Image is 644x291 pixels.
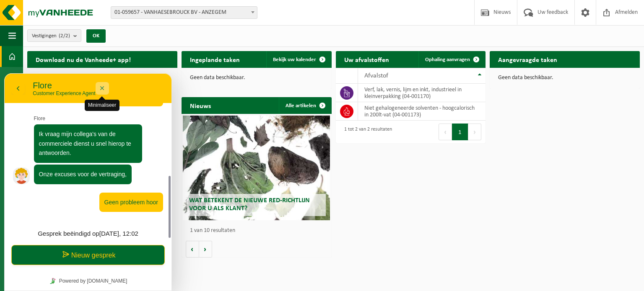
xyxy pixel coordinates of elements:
[9,155,159,165] p: Gesprek beëindigd op
[468,124,481,140] button: Next
[27,68,177,180] img: Download de VHEPlus App
[190,228,327,234] p: 1 van 10 resultaten
[111,7,257,18] span: 01-059657 - VANHAESEBROUCK BV - ANZEGEM
[336,51,397,67] h2: Uw afvalstoffen
[182,51,248,67] h2: Ingeplande taken
[425,57,470,62] span: Ophaling aanvragen
[266,51,331,68] a: Bekijk uw kalender
[9,94,26,111] img: Profielafbeelding agent
[7,172,161,192] button: Nieuw gesprek
[279,97,331,114] a: Alle artikelen
[111,6,257,19] span: 01-059657 - VANHAESEBROUCK BV - ANZEGEM
[358,102,486,121] td: niet gehalogeneerde solventen - hoogcalorisch in 200lt-vat (04-001173)
[35,98,122,104] span: Onze excuses voor de vertraging,
[364,72,388,79] span: Afvalstof
[42,202,126,213] a: Powered by [DOMAIN_NAME]
[439,124,452,140] button: Previous
[86,29,106,43] button: OK
[189,197,310,212] span: Wat betekent de nieuwe RED-richtlijn voor u als klant?
[32,30,70,42] span: Vestigingen
[340,123,392,141] div: 1 tot 2 van 2 resultaten
[186,241,199,258] button: Vorige
[358,84,486,102] td: verf, lak, vernis, lijm en inkt, industrieel in kleinverpakking (04-001170)
[35,57,127,83] span: Ik vraag mijn collega's van de commerciele dienst u snel hierop te antwoorden.
[190,75,323,81] p: Geen data beschikbaar.
[452,124,468,140] button: 1
[183,116,330,220] a: Wat betekent de nieuwe RED-richtlijn voor u als klant?
[46,205,52,211] img: Tawky_16x16.svg
[498,75,631,81] p: Geen data beschikbaar.
[199,241,212,258] button: Volgende
[59,33,70,39] count: (2/2)
[273,57,316,62] span: Bekijk uw kalender
[95,157,134,164] time: [DATE], 12:02
[418,51,485,68] a: Ophaling aanvragen
[490,51,566,67] h2: Aangevraagde taken
[30,41,159,49] p: Flore
[100,126,154,132] span: Geen probleem hoor
[182,97,219,113] h2: Nieuws
[4,73,172,291] iframe: chat widget
[27,51,139,67] h2: Download nu de Vanheede+ app!
[27,29,81,42] button: Vestigingen(2/2)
